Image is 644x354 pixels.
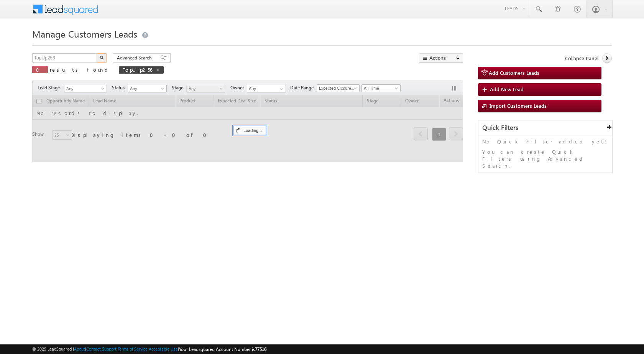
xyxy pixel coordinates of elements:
[123,66,152,73] span: TopUp256
[38,84,63,91] span: Lead Stage
[419,53,463,63] button: Actions
[172,84,186,91] span: Stage
[255,346,266,352] span: 77516
[118,346,148,351] a: Terms of Service
[478,120,612,135] div: Quick Filters
[290,84,317,91] span: Date Range
[36,66,44,73] span: 0
[100,56,103,59] img: Search
[482,148,608,169] p: You can create Quick Filters using Advanced Search.
[490,102,547,109] span: Import Customers Leads
[128,85,164,92] span: Any
[490,86,524,92] span: Add New Lead
[112,84,128,91] span: Status
[187,85,223,92] span: Any
[233,126,266,135] div: Loading...
[74,346,85,351] a: About
[86,346,117,351] a: Contact Support
[276,85,285,93] a: Show All Items
[247,85,286,92] input: Type to Search
[565,55,598,62] span: Collapse Panel
[230,84,247,91] span: Owner
[32,346,266,353] span: © 2025 LeadSquared | | | | |
[317,84,360,92] a: Expected Closure Date
[482,138,608,145] p: No Quick Filter added yet!
[32,28,137,40] span: Manage Customers Leads
[64,85,104,92] span: Any
[149,346,178,351] a: Acceptable Use
[64,85,107,92] a: Any
[117,54,154,61] span: Advanced Search
[50,66,111,73] span: results found
[128,85,167,92] a: Any
[361,84,401,92] a: All Time
[179,346,266,352] span: Your Leadsquared Account Number is
[186,85,225,92] a: Any
[362,85,398,92] span: All Time
[489,69,539,76] span: Add Customers Leads
[317,85,357,92] span: Expected Closure Date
